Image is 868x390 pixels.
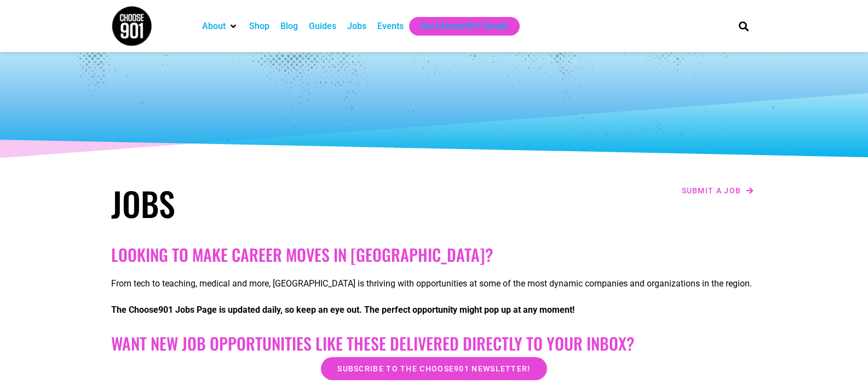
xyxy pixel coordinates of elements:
nav: Main nav [197,17,720,36]
a: Submit a job [679,183,757,198]
a: Events [377,20,404,33]
h2: Want New Job Opportunities like these Delivered Directly to your Inbox? [111,334,757,353]
a: About [202,20,226,33]
a: Jobs [347,20,366,33]
strong: The Choose901 Jobs Page is updated daily, so keep an eye out. The perfect opportunity might pop u... [111,305,574,315]
span: Submit a job [682,187,741,194]
div: About [197,17,244,36]
div: Search [734,17,752,35]
h1: Jobs [111,183,429,223]
span: Subscribe to the Choose901 newsletter! [337,365,530,372]
a: Guides [309,20,336,33]
p: From tech to teaching, medical and more, [GEOGRAPHIC_DATA] is thriving with opportunities at some... [111,277,757,290]
a: Shop [249,20,269,33]
a: Get Choose901 Emails [420,20,509,33]
h2: Looking to make career moves in [GEOGRAPHIC_DATA]? [111,245,757,265]
a: Subscribe to the Choose901 newsletter! [321,357,547,380]
a: Blog [280,20,298,33]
